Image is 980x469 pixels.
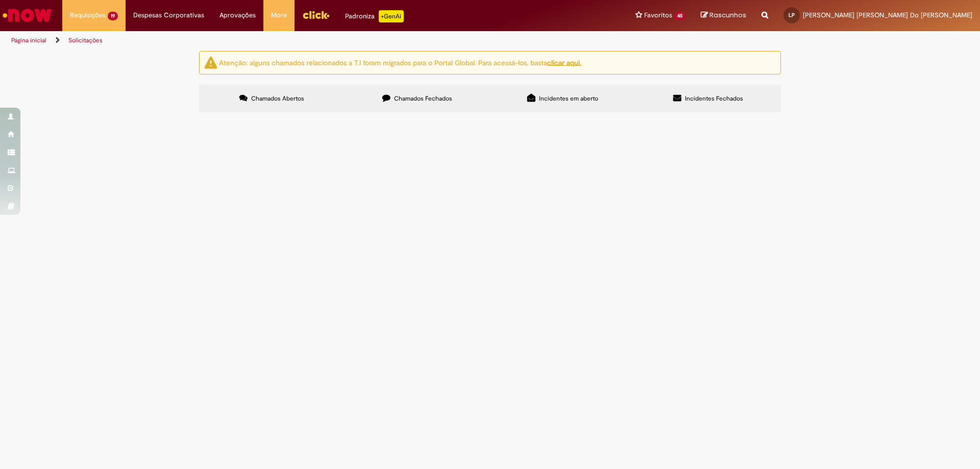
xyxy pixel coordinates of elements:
[302,7,330,22] img: click_logo_yellow_360x200.png
[11,36,46,44] a: Página inicial
[685,94,743,103] span: Incidentes Fechados
[219,58,581,67] ng-bind-html: Atenção: alguns chamados relacionados a T.I foram migrados para o Portal Global. Para acessá-los,...
[70,10,106,20] span: Requisições
[539,94,598,103] span: Incidentes em aberto
[1,5,54,26] img: ServiceNow
[547,58,581,67] a: clicar aqui.
[108,12,118,20] span: 19
[394,94,452,103] span: Chamados Fechados
[803,11,972,19] span: [PERSON_NAME] [PERSON_NAME] Do [PERSON_NAME]
[251,94,304,103] span: Chamados Abertos
[701,11,746,20] a: Rascunhos
[271,10,287,20] span: More
[644,10,672,20] span: Favoritos
[674,12,685,20] span: 45
[789,12,795,18] span: LP
[8,31,646,50] ul: Trilhas de página
[68,36,103,44] a: Solicitações
[345,10,404,22] div: Padroniza
[379,10,404,22] p: +GenAi
[709,10,746,20] span: Rascunhos
[219,10,256,20] span: Aprovações
[133,10,204,20] span: Despesas Corporativas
